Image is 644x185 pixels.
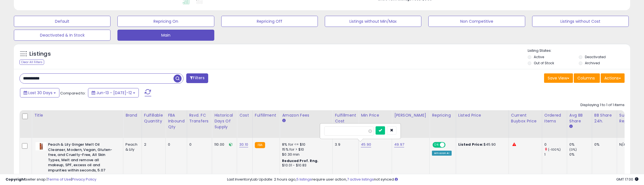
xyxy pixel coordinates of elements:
[186,73,208,83] button: Filters
[534,61,554,65] label: Out of Stock
[296,177,312,182] a: 5 listings
[36,142,47,150] img: 31gemrdIJIL._SL40_.jpg
[6,177,96,182] div: seller snap | |
[125,142,137,152] div: Peach & Lily
[239,142,248,147] a: 30.10
[577,75,595,81] span: Columns
[619,142,638,147] div: N/A
[445,143,454,147] span: OFF
[548,147,561,152] small: (-100%)
[47,177,71,182] a: Terms of Use
[532,16,629,27] button: Listings without Cost
[528,48,630,53] p: Listing States:
[282,142,328,147] div: 8% for <= $10
[221,16,318,27] button: Repricing Off
[544,152,567,157] div: 1
[227,177,638,182] div: Last InventoryLab Update: 2 hours ago, require user action, not synced.
[569,124,573,129] small: Avg BB Share.
[335,112,356,124] div: Fulfillment Cost
[20,88,59,97] button: Last 30 Days
[616,177,638,182] span: 2025-08-12 17:00 GMT
[125,112,139,118] div: Brand
[544,142,567,147] div: 0
[14,16,110,27] button: Default
[428,16,525,27] button: Non Competitive
[189,112,210,124] div: Rsvd. FC Transfers
[255,112,277,118] div: Fulfillment
[433,143,440,147] span: ON
[14,30,110,41] button: Deactivated & In Stock
[394,112,427,118] div: [PERSON_NAME]
[214,142,233,147] div: 110.00
[432,112,453,118] div: Repricing
[458,112,506,118] div: Listed Price
[29,50,51,58] h5: Listings
[282,152,328,157] div: $0.30 min
[601,73,625,83] button: Actions
[117,30,214,41] button: Main
[458,142,504,147] div: $45.90
[282,147,328,152] div: 15% for > $10
[544,112,565,124] div: Ordered Items
[168,112,185,130] div: FBA inbound Qty
[239,112,250,118] div: Cost
[347,177,374,182] a: 7 active listings
[117,16,214,27] button: Repricing On
[569,112,590,124] div: Avg BB Share
[60,91,86,96] span: Compared to:
[511,112,540,124] div: Current Buybox Price
[585,61,600,65] label: Archived
[594,112,615,124] div: BB Share 24h.
[335,142,354,147] div: 3.9
[580,102,625,108] div: Displaying 1 to 1 of 1 items
[361,112,389,118] div: Min Price
[617,110,642,138] th: Please note that this number is a calculation based on your required days of coverage and your ve...
[168,142,183,147] div: 0
[6,177,26,182] strong: Copyright
[28,90,52,96] span: Last 30 Days
[189,142,208,147] div: 0
[585,55,606,59] label: Deactivated
[282,158,318,163] b: Reduced Prof. Rng.
[574,73,600,83] button: Columns
[34,112,121,118] div: Title
[282,112,330,118] div: Amazon Fees
[19,60,44,65] div: Clear All Filters
[394,142,404,147] a: 49.97
[88,88,139,97] button: Jun-13 - [DATE]-12
[569,142,592,147] div: 0%
[569,152,592,157] div: 0%
[96,90,132,96] span: Jun-13 - [DATE]-12
[569,147,577,152] small: (0%)
[282,163,328,168] div: $10.01 - $10.83
[282,118,285,123] small: Amazon Fees.
[458,142,484,147] b: Listed Price:
[534,55,544,59] label: Active
[619,112,640,124] div: Sugg Qty Replenish
[214,112,235,130] div: Historical Days Of Supply
[144,112,163,124] div: Fulfillable Quantity
[144,142,161,147] div: 2
[361,142,371,147] a: 45.90
[255,142,265,148] small: FBA
[72,177,96,182] a: Privacy Policy
[325,16,421,27] button: Listings without Min/Max
[594,142,613,147] div: 0%
[544,73,573,83] button: Save View
[48,142,115,179] b: Peach & Lily Ginger Melt Oil Cleanser, Modern, Vegan, Gluten-free, and Cruelty-Free, All Skin Typ...
[432,151,451,156] div: Amazon AI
